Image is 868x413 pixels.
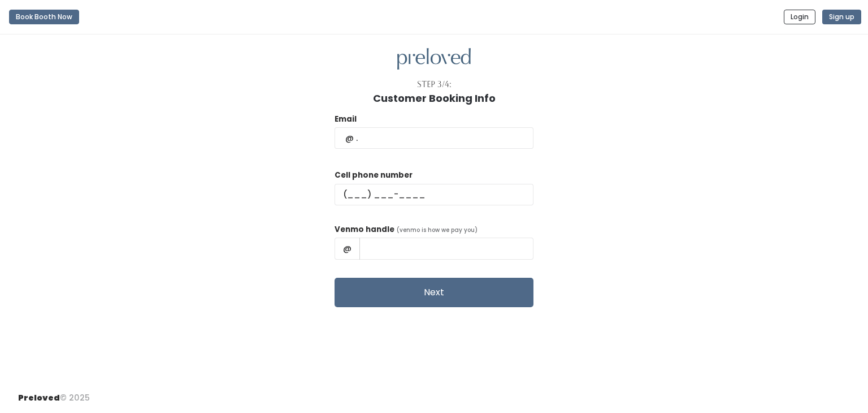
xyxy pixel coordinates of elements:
button: Next [335,278,533,307]
span: @ [335,238,360,259]
label: Cell phone number [335,170,413,181]
div: Step 3/4: [417,79,452,91]
label: Email [335,114,357,125]
img: preloved logo [397,48,471,70]
label: Venmo handle [335,224,394,235]
span: Preloved [18,392,60,403]
span: (venmo is how we pay you) [397,226,478,234]
h1: Customer Booking Info [373,93,496,104]
input: (___) ___-____ [335,184,533,205]
a: Book Booth Now [9,5,79,29]
button: Book Booth Now [9,10,79,24]
input: @ . [335,127,533,149]
div: © 2025 [18,383,90,404]
button: Login [784,10,815,24]
button: Sign up [822,10,861,24]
